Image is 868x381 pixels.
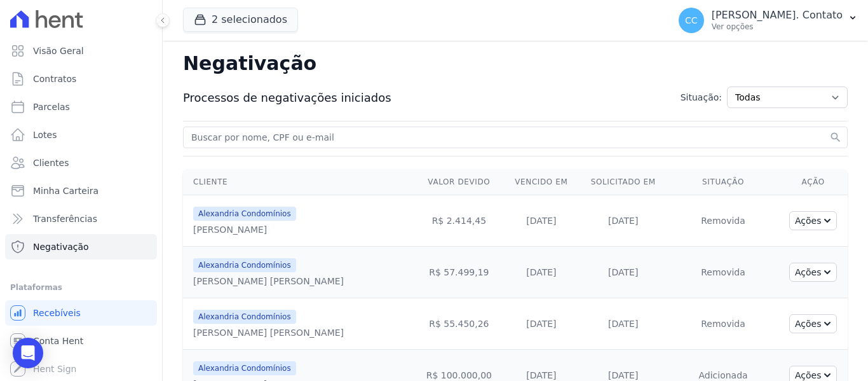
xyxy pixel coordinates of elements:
a: Visão Geral [5,38,157,64]
p: [PERSON_NAME]. Contato [712,9,843,22]
a: Parcelas [5,94,157,120]
span: Contratos [33,73,76,85]
button: Ações [789,314,837,333]
button: 2 selecionados [183,8,298,32]
button: Ações [789,263,837,282]
td: [DATE] [504,298,579,350]
button: search [829,131,842,144]
th: Vencido em [504,169,579,195]
td: Removida [668,195,779,247]
span: Alexandria Condomínios [193,361,296,375]
a: Minha Carteira [5,178,157,204]
td: R$ 57.499,19 [414,247,504,298]
input: Buscar por nome, CPF ou e-mail [189,130,827,145]
a: Contratos [5,66,157,92]
span: CC [685,16,698,25]
a: Clientes [5,150,157,176]
td: [DATE] [579,298,668,350]
button: CC [PERSON_NAME]. Contato Ver opções [668,3,868,38]
span: Parcelas [33,100,70,113]
span: Visão Geral [33,45,84,57]
td: [DATE] [579,247,668,298]
div: [PERSON_NAME] [PERSON_NAME] [193,326,344,339]
h2: Negativação [183,51,848,76]
span: Alexandria Condomínios [193,258,296,272]
span: Minha Carteira [33,184,98,197]
div: Open Intercom Messenger [13,338,43,368]
th: Situação [668,169,779,195]
div: [PERSON_NAME] [PERSON_NAME] [193,275,344,287]
td: [DATE] [504,247,579,298]
th: Cliente [183,169,414,195]
a: Conta Hent [5,328,157,354]
span: Conta Hent [33,335,83,347]
td: [DATE] [579,195,668,247]
div: Plataformas [10,280,152,295]
span: Alexandria Condomínios [193,207,296,221]
div: [PERSON_NAME] [193,223,296,236]
span: Transferências [33,212,97,225]
a: Lotes [5,122,157,148]
td: Removida [668,247,779,298]
a: Recebíveis [5,300,157,326]
td: R$ 2.414,45 [414,195,504,247]
button: Ações [789,211,837,230]
a: Negativação [5,234,157,260]
span: Processos de negativações iniciados [183,89,391,106]
span: Lotes [33,128,57,141]
th: Valor devido [414,169,504,195]
p: Ver opções [712,22,843,32]
span: Situação: [681,91,722,104]
td: [DATE] [504,195,579,247]
th: Solicitado em [579,169,668,195]
td: R$ 55.450,26 [414,298,504,350]
span: Alexandria Condomínios [193,310,296,324]
td: Removida [668,298,779,350]
span: Clientes [33,156,69,169]
th: Ação [778,169,848,195]
a: Transferências [5,206,157,232]
span: Negativação [33,240,89,253]
span: Recebíveis [33,307,81,319]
